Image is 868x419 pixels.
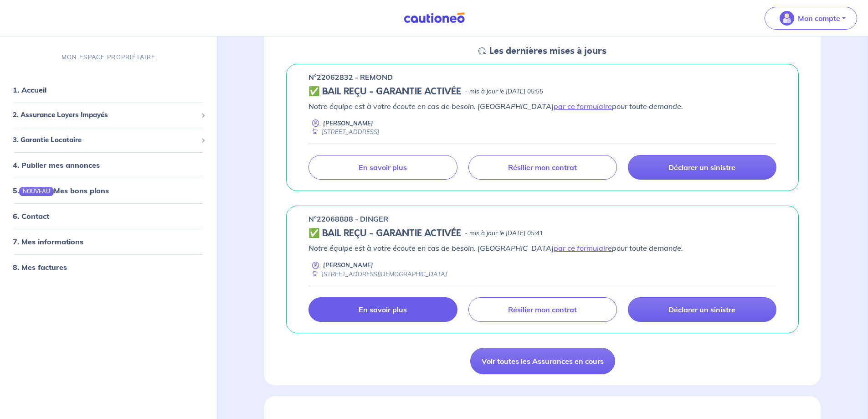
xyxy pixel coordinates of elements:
[628,297,776,322] a: Déclarer un sinistre
[13,110,197,120] span: 2. Assurance Loyers Impayés
[308,101,776,112] p: Notre équipe est à votre écoute en cas de besoin. [GEOGRAPHIC_DATA] pour toute demande.
[4,131,213,149] div: 3. Garantie Locataire
[668,305,735,314] p: Déclarer un sinistre
[554,102,612,111] a: par ce formulaire
[508,305,577,314] p: Résilier mon contrat
[4,181,213,200] div: 5.NOUVEAUMes bons plans
[508,163,577,172] p: Résilier mon contrat
[308,228,461,239] h5: ✅ BAIL REÇU - GARANTIE ACTIVÉE
[308,155,457,180] a: En savoir plus
[62,53,155,62] p: MON ESPACE PROPRIÉTAIRE
[308,86,776,97] div: state: CONTRACT-VALIDATED, Context: ,MAYBE-CERTIFICATE,,LESSOR-DOCUMENTS,IS-ODEALIM
[13,160,100,170] a: 4. Publier mes annonces
[359,305,407,314] p: En savoir plus
[765,7,857,30] button: illu_account_valid_menu.svgMon compte
[465,229,543,238] p: - mis à jour le [DATE] 05:41
[308,228,776,239] div: state: CONTRACT-VALIDATED, Context: ,MAYBE-CERTIFICATE,,LESSOR-DOCUMENTS,IS-ODEALIM
[359,163,407,172] p: En savoir plus
[4,233,213,251] div: 7. Mes informations
[4,207,213,225] div: 6. Contact
[13,212,49,221] a: 6. Contact
[13,135,197,145] span: 3. Garantie Locataire
[308,86,461,97] h5: ✅ BAIL REÇU - GARANTIE ACTIVÉE
[468,297,617,322] a: Résilier mon contrat
[323,261,373,269] p: [PERSON_NAME]
[4,258,213,276] div: 8. Mes factures
[4,81,213,99] div: 1. Accueil
[308,128,379,136] div: [STREET_ADDRESS]
[4,106,213,124] div: 2. Assurance Loyers Impayés
[470,348,615,374] a: Voir toutes les Assurances en cours
[13,237,83,246] a: 7. Mes informations
[554,243,612,253] a: par ce formulaire
[308,243,776,253] p: Notre équipe est à votre écoute en cas de besoin. [GEOGRAPHIC_DATA] pour toute demande.
[798,13,840,24] p: Mon compte
[308,213,388,224] p: n°22068888 - DINGER
[465,87,543,96] p: - mis à jour le [DATE] 05:55
[308,297,457,322] a: En savoir plus
[13,85,46,94] a: 1. Accueil
[468,155,617,180] a: Résilier mon contrat
[628,155,776,180] a: Déclarer un sinistre
[13,186,109,195] a: 5.NOUVEAUMes bons plans
[780,11,794,26] img: illu_account_valid_menu.svg
[668,163,735,172] p: Déclarer un sinistre
[400,12,468,24] img: Cautioneo
[308,72,393,83] p: n°22062832 - REMOND
[308,270,447,279] div: [STREET_ADDRESS][DEMOGRAPHIC_DATA]
[489,46,606,57] h5: Les dernières mises à jours
[13,263,67,272] a: 8. Mes factures
[323,119,373,128] p: [PERSON_NAME]
[4,156,213,174] div: 4. Publier mes annonces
